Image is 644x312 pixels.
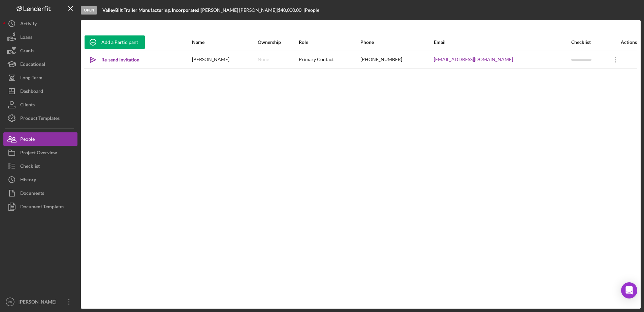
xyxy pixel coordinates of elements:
div: Email [434,40,571,45]
div: Actions [607,40,637,45]
div: Product Templates [20,111,60,127]
button: KR[PERSON_NAME] [3,295,77,309]
text: KR [8,300,12,304]
div: [PERSON_NAME] [PERSON_NAME] | [201,7,278,13]
div: Document Templates [20,200,64,215]
button: Re-send Invitation [85,53,146,67]
div: [PERSON_NAME] [192,51,257,68]
div: Project Overview [20,146,57,161]
button: Checklist [3,159,77,173]
div: Checklist [571,40,607,45]
div: Grants [20,44,34,59]
div: Phone [360,40,433,45]
div: Name [192,40,257,45]
button: History [3,173,77,186]
div: Add a Participant [101,35,138,49]
div: [PERSON_NAME] [17,295,61,310]
div: Long-Term [20,71,42,86]
button: Dashboard [3,84,77,98]
div: Documents [20,186,44,202]
div: Primary Contact [299,51,360,68]
button: People [3,132,77,146]
div: Open [81,6,97,15]
div: Role [299,40,360,45]
div: Re-send Invitation [101,53,139,67]
div: Ownership [258,40,298,45]
a: [EMAIL_ADDRESS][DOMAIN_NAME] [434,57,513,62]
button: Document Templates [3,200,77,213]
div: Checklist [20,159,40,175]
div: $40,000.00 [278,7,303,13]
button: Product Templates [3,111,77,125]
div: Activity [20,17,37,32]
button: Documents [3,186,77,200]
button: Educational [3,57,77,71]
div: Clients [20,98,35,113]
button: Loans [3,30,77,44]
button: Grants [3,44,77,57]
div: None [258,57,269,62]
div: [PHONE_NUMBER] [360,51,433,68]
div: History [20,173,36,188]
div: Loans [20,30,32,46]
button: Add a Participant [85,35,145,49]
button: Long-Term [3,71,77,84]
button: Activity [3,17,77,30]
div: | [102,7,201,13]
div: Dashboard [20,84,43,100]
div: People [20,132,35,148]
div: Educational [20,57,45,73]
button: Project Overview [3,146,77,159]
b: ValleyBilt Trailer Manufacturing, Incorporated [102,7,199,13]
div: | People [303,7,319,13]
button: Clients [3,98,77,111]
div: Open Intercom Messenger [621,282,637,298]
